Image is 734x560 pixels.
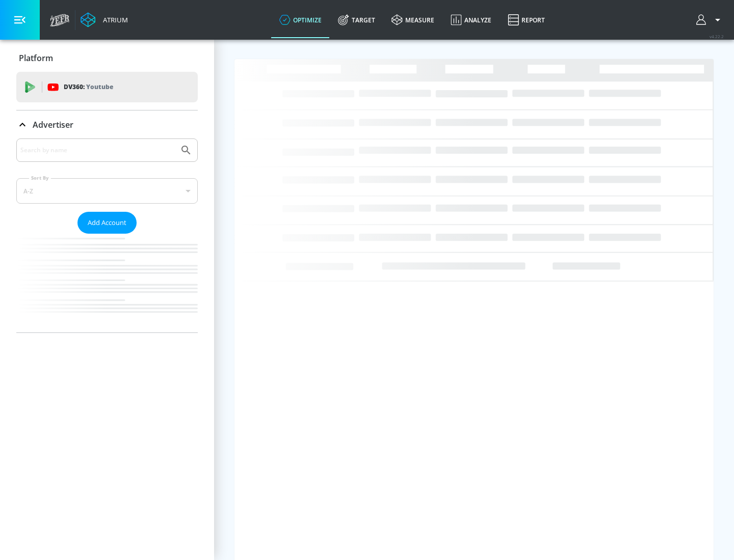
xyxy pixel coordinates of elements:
[442,2,500,38] a: Analyze
[330,2,383,38] a: Target
[19,52,53,64] p: Platform
[271,2,330,38] a: optimize
[88,217,126,229] span: Add Account
[86,81,113,92] p: Youtube
[383,2,442,38] a: measure
[81,12,128,27] a: Atrium
[20,144,175,157] input: Search by name
[16,234,198,332] nav: list of Advertiser
[99,15,128,24] div: Atrium
[29,175,51,181] label: Sort By
[16,44,198,72] div: Platform
[500,2,553,38] a: Report
[16,110,198,139] div: Advertiser
[16,178,198,204] div: A-Z
[33,119,73,130] p: Advertiser
[710,34,724,39] span: v 4.22.2
[16,138,198,332] div: Advertiser
[77,212,137,234] button: Add Account
[64,81,113,93] p: DV360:
[16,72,198,102] div: DV360: Youtube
